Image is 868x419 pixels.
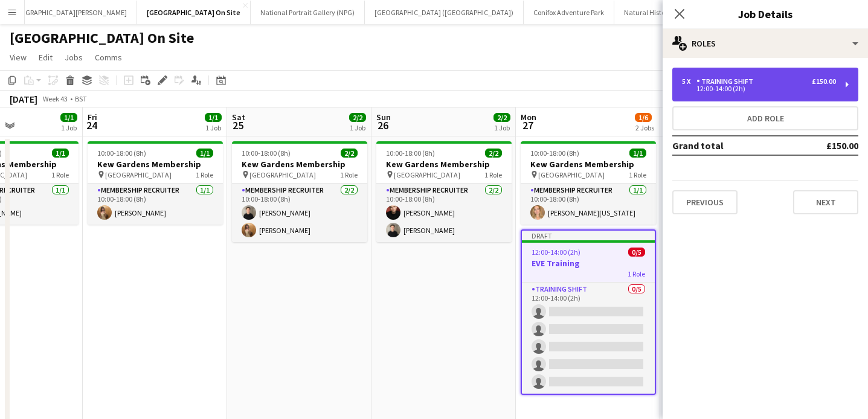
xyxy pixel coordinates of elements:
span: Fri [88,112,97,123]
div: Training shift [696,77,758,86]
span: 12:00-14:00 (2h) [532,248,580,257]
button: Conifox Adventure Park [524,1,614,24]
h3: Kew Gardens Membership [521,159,656,170]
a: Edit [34,50,57,65]
span: Jobs [65,52,83,63]
span: [GEOGRAPHIC_DATA] [105,170,172,179]
span: 10:00-18:00 (8h) [530,149,579,158]
app-card-role: Membership Recruiter1/110:00-18:00 (8h)[PERSON_NAME][US_STATE] [521,184,656,225]
h3: Job Details [663,6,868,22]
span: View [10,52,27,63]
button: Next [793,190,858,214]
div: 5 x [682,77,696,86]
span: 1 Role [196,170,213,179]
span: 1/1 [52,149,69,158]
app-job-card: Draft12:00-14:00 (2h)0/5EVE Training1 RoleTraining shift0/512:00-14:00 (2h) [521,229,656,395]
span: 26 [375,118,391,132]
app-job-card: 10:00-18:00 (8h)1/1Kew Gardens Membership [GEOGRAPHIC_DATA]1 RoleMembership Recruiter1/110:00-18:... [88,141,223,225]
span: 24 [86,118,97,132]
span: [GEOGRAPHIC_DATA] [538,170,605,179]
span: 27 [519,118,536,132]
h1: [GEOGRAPHIC_DATA] On Site [10,29,194,47]
span: 1 Role [484,170,502,179]
span: 1 Role [51,170,69,179]
div: 1 Job [61,123,77,132]
button: National Portrait Gallery (NPG) [251,1,365,24]
app-job-card: 10:00-18:00 (8h)1/1Kew Gardens Membership [GEOGRAPHIC_DATA]1 RoleMembership Recruiter1/110:00-18:... [521,141,656,225]
span: Sun [376,112,391,123]
span: [GEOGRAPHIC_DATA] [394,170,460,179]
div: Roles [663,29,868,58]
div: BST [75,94,87,103]
span: 1/1 [60,113,77,122]
span: 1 Role [628,269,645,278]
app-job-card: 10:00-18:00 (8h)2/2Kew Gardens Membership [GEOGRAPHIC_DATA]1 RoleMembership Recruiter2/210:00-18:... [376,141,512,242]
div: 1 Job [350,123,365,132]
span: 1 Role [629,170,646,179]
span: 0/5 [628,248,645,257]
span: 10:00-18:00 (8h) [242,149,291,158]
h3: Kew Gardens Membership [88,159,223,170]
span: Comms [95,52,122,63]
h3: Kew Gardens Membership [232,159,367,170]
a: Comms [90,50,127,65]
div: 1 Job [494,123,510,132]
span: 1/1 [629,149,646,158]
span: 2/2 [485,149,502,158]
a: View [5,50,31,65]
span: Sat [232,112,245,123]
span: Edit [39,52,53,63]
app-card-role: Membership Recruiter1/110:00-18:00 (8h)[PERSON_NAME] [88,184,223,225]
div: 2 Jobs [635,123,654,132]
div: Draft [522,231,655,240]
span: 2/2 [349,113,366,122]
span: [GEOGRAPHIC_DATA] [249,170,316,179]
span: 1/1 [205,113,222,122]
td: Grand total [672,136,786,155]
app-card-role: Training shift0/512:00-14:00 (2h) [522,283,655,394]
div: 12:00-14:00 (2h) [682,86,836,92]
h3: Kew Gardens Membership [376,159,512,170]
app-card-role: Membership Recruiter2/210:00-18:00 (8h)[PERSON_NAME][PERSON_NAME] [232,184,367,242]
span: 1/1 [196,149,213,158]
span: 2/2 [341,149,358,158]
button: Add role [672,106,858,130]
span: 1 Role [340,170,358,179]
div: 1 Job [205,123,221,132]
button: [GEOGRAPHIC_DATA] ([GEOGRAPHIC_DATA]) [365,1,524,24]
a: Jobs [60,50,88,65]
app-card-role: Membership Recruiter2/210:00-18:00 (8h)[PERSON_NAME][PERSON_NAME] [376,184,512,242]
h3: EVE Training [522,258,655,269]
span: 10:00-18:00 (8h) [386,149,435,158]
span: 2/2 [493,113,510,122]
span: Mon [521,112,536,123]
span: Week 43 [40,94,70,103]
td: £150.00 [786,136,858,155]
span: 1/6 [635,113,652,122]
span: 10:00-18:00 (8h) [97,149,146,158]
button: Previous [672,190,738,214]
button: [GEOGRAPHIC_DATA] On Site [137,1,251,24]
button: Natural History Museum (NHM) [614,1,731,24]
app-job-card: 10:00-18:00 (8h)2/2Kew Gardens Membership [GEOGRAPHIC_DATA]1 RoleMembership Recruiter2/210:00-18:... [232,141,367,242]
span: 25 [230,118,245,132]
div: £150.00 [812,77,836,86]
div: [DATE] [10,93,37,105]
